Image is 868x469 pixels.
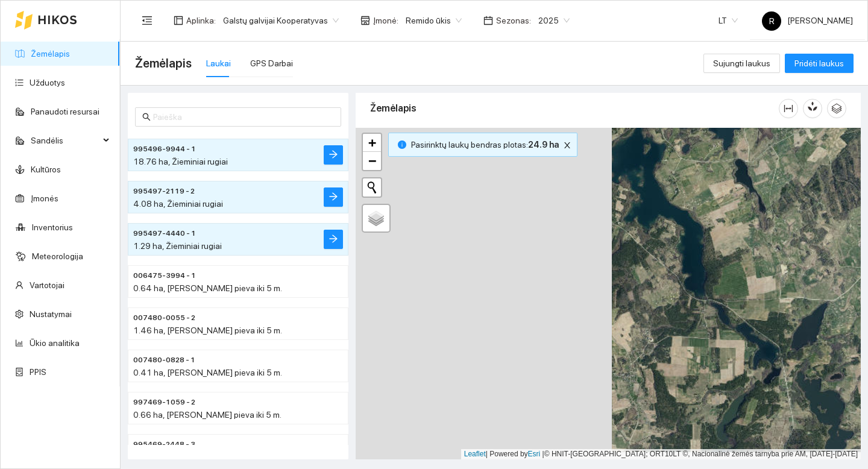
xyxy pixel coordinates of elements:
[153,110,334,124] input: Paieška
[30,338,80,348] a: Ūkio analitika
[368,135,376,150] span: +
[31,165,61,174] a: Kultūros
[142,15,153,26] span: menu-fold
[133,143,196,155] span: 995496-9944 - 1
[483,16,493,25] span: calendar
[133,228,196,239] span: 995497-4440 - 1
[561,141,574,150] span: close
[133,283,282,293] span: 0.64 ha, [PERSON_NAME] pieva iki 5 m.
[370,91,779,125] div: Žemėlapis
[223,11,339,30] span: Galstų galvijai Kooperatyvas
[250,57,293,70] div: GPS Darbai
[363,134,381,152] a: Zoom in
[373,14,398,27] span: Įmonė :
[703,58,780,68] a: Sujungti laukus
[769,11,775,31] span: R
[779,104,797,113] span: column-width
[538,11,570,30] span: 2025
[30,367,46,377] a: PPIS
[528,450,541,458] a: Esri
[324,230,343,249] button: arrow-right
[133,199,223,209] span: 4.08 ha, Žieminiai rugiai
[762,16,853,25] span: [PERSON_NAME]
[363,205,389,231] a: Layers
[406,11,462,30] span: Remido ūkis
[329,150,338,161] span: arrow-right
[135,54,192,73] span: Žemėlapis
[542,450,544,458] span: |
[398,140,406,149] span: info-circle
[329,192,338,203] span: arrow-right
[133,312,195,324] span: 007480-0055 - 2
[133,439,195,450] span: 995469-2448 - 3
[133,326,282,335] span: 1.46 ha, [PERSON_NAME] pieva iki 5 m.
[324,145,343,165] button: arrow-right
[794,57,844,70] span: Pridėti laukus
[528,140,559,150] b: 24.9 ha
[142,113,151,121] span: search
[31,128,99,153] span: Sandėlis
[329,234,338,245] span: arrow-right
[133,410,281,420] span: 0.66 ha, [PERSON_NAME] pieva iki 5 m.
[31,194,58,203] a: Įmonės
[464,450,486,458] a: Leaflet
[785,54,854,73] button: Pridėti laukus
[324,187,343,207] button: arrow-right
[31,49,70,58] a: Žemėlapis
[32,222,73,232] a: Inventorius
[411,138,559,151] span: Pasirinktų laukų bendras plotas :
[133,354,195,366] span: 007480-0828 - 1
[133,270,196,282] span: 006475-3994 - 1
[363,178,381,197] button: Initiate a new search
[713,57,770,70] span: Sujungti laukus
[133,186,195,197] span: 995497-2119 - 2
[560,138,574,153] button: close
[779,99,798,118] button: column-width
[360,16,370,25] span: shop
[135,8,159,33] button: menu-fold
[32,251,83,261] a: Meteorologija
[30,280,64,290] a: Vartotojai
[206,57,231,70] div: Laukai
[703,54,780,73] button: Sujungti laukus
[133,368,282,377] span: 0.41 ha, [PERSON_NAME] pieva iki 5 m.
[174,16,183,25] span: layout
[368,153,376,168] span: −
[719,11,738,30] span: LT
[496,14,531,27] span: Sezonas :
[31,107,99,116] a: Panaudoti resursai
[461,449,861,459] div: | Powered by © HNIT-[GEOGRAPHIC_DATA]; ORT10LT ©, Nacionalinė žemės tarnyba prie AM, [DATE]-[DATE]
[133,397,195,408] span: 997469-1059 - 2
[133,241,222,251] span: 1.29 ha, Žieminiai rugiai
[133,157,228,166] span: 18.76 ha, Žieminiai rugiai
[30,78,65,87] a: Užduotys
[186,14,216,27] span: Aplinka :
[785,58,854,68] a: Pridėti laukus
[30,309,72,319] a: Nustatymai
[363,152,381,170] a: Zoom out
